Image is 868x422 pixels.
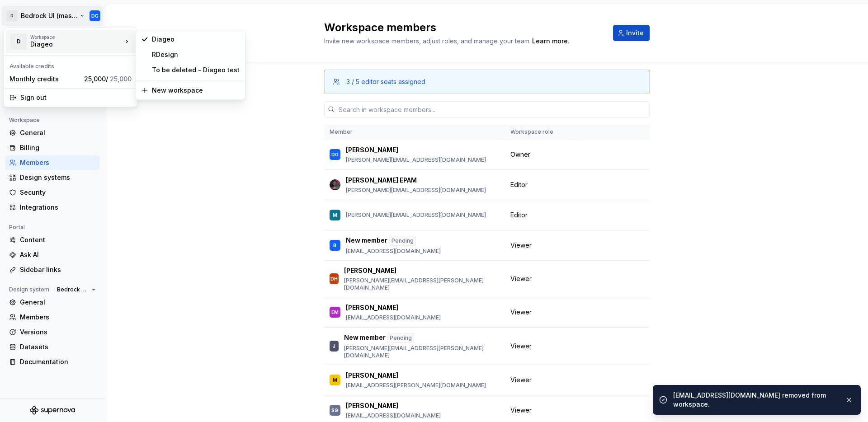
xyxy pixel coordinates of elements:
[30,34,123,40] div: Workspace
[9,75,80,84] div: Monthly credits
[110,75,132,83] span: 25,000
[10,33,27,50] div: D
[30,40,107,49] div: Diageo
[152,50,240,59] div: RDesign
[152,66,240,75] div: To be deleted - Diageo test
[152,35,240,44] div: Diageo
[84,75,132,83] span: 25,000 /
[673,391,838,409] div: [EMAIL_ADDRESS][DOMAIN_NAME] removed from workspace.
[6,57,135,72] div: Available credits
[152,86,240,95] div: New workspace
[20,93,132,102] div: Sign out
